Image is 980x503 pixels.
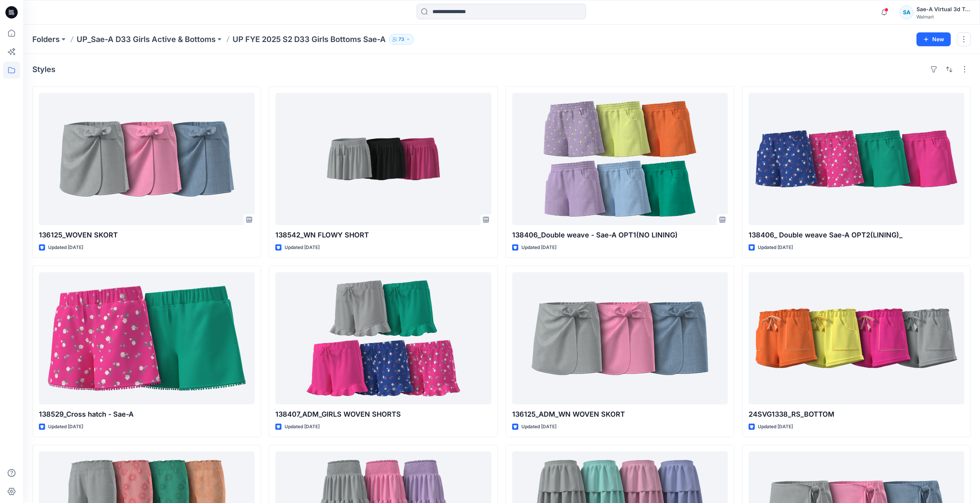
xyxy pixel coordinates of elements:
[39,93,255,225] a: 136125_WOVEN SKORT
[900,5,913,19] div: SA
[749,230,964,241] p: 138406_ Double weave Sae-A OPT2(LINING)_
[758,244,793,252] p: Updated [DATE]
[749,409,964,420] p: 24SVG1338_RS_BOTTOM
[916,32,951,46] button: New
[749,272,964,404] a: 24SVG1338_RS_BOTTOM
[77,34,216,45] a: UP_Sae-A D33 Girls Active & Bottoms
[916,5,970,14] div: Sae-A Virtual 3d Team
[275,272,491,404] a: 138407_ADM_GIRLS WOVEN SHORTS
[285,244,320,252] p: Updated [DATE]
[521,244,556,252] p: Updated [DATE]
[521,423,556,431] p: Updated [DATE]
[32,34,60,45] a: Folders
[39,272,255,404] a: 138529_Cross hatch - Sae-A
[512,230,728,241] p: 138406_Double weave - Sae-A OPT1(NO LINING)
[758,423,793,431] p: Updated [DATE]
[512,409,728,420] p: 136125_ADM_WN WOVEN SKORT
[916,14,970,20] div: Walmart
[48,244,83,252] p: Updated [DATE]
[512,93,728,225] a: 138406_Double weave - Sae-A OPT1(NO LINING)
[275,230,491,241] p: 138542_WN FLOWY SHORT
[749,93,964,225] a: 138406_ Double weave Sae-A OPT2(LINING)_
[512,272,728,404] a: 136125_ADM_WN WOVEN SKORT
[48,423,83,431] p: Updated [DATE]
[39,409,255,420] p: 138529_Cross hatch - Sae-A
[389,34,414,45] button: 73
[233,34,386,45] p: UP FYE 2025 S2 D33 Girls Bottoms Sae-A
[275,93,491,225] a: 138542_WN FLOWY SHORT
[32,65,55,74] h4: Styles
[285,423,320,431] p: Updated [DATE]
[39,230,255,241] p: 136125_WOVEN SKORT
[275,409,491,420] p: 138407_ADM_GIRLS WOVEN SHORTS
[399,35,404,44] p: 73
